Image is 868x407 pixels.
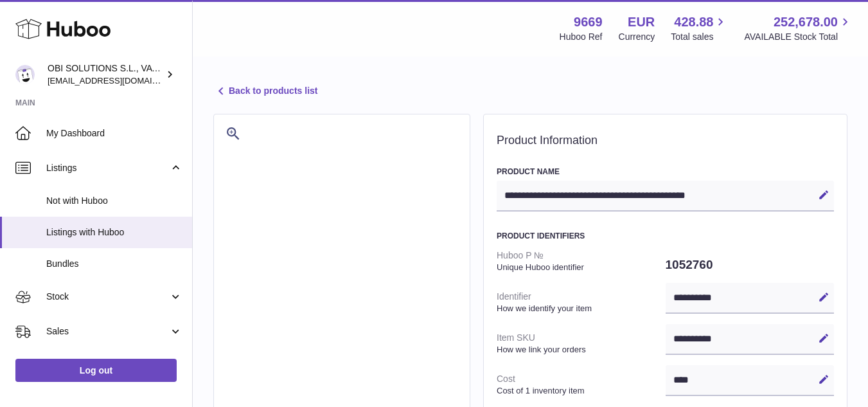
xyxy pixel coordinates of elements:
[46,162,169,174] span: Listings
[671,14,728,43] a: 428.88 Total sales
[46,226,182,239] span: Listings with Huboo
[497,231,834,241] h3: Product Identifiers
[666,251,835,278] dd: 1052760
[497,285,666,319] dt: Identifier
[46,291,169,303] span: Stock
[744,14,853,43] a: 252,678.00 AVAILABLE Stock Total
[48,62,163,87] div: OBI SOLUTIONS S.L., VAT: B70911078
[497,344,662,356] strong: How we link your orders
[213,84,317,99] a: Back to products list
[46,195,182,207] span: Not with Huboo
[46,127,182,140] span: My Dashboard
[497,385,662,397] strong: Cost of 1 inventory item
[46,325,169,338] span: Sales
[497,134,834,148] h2: Product Information
[674,14,713,31] span: 428.88
[46,258,182,270] span: Bundles
[497,244,666,278] dt: Huboo P №
[560,31,603,43] div: Huboo Ref
[497,368,666,401] dt: Cost
[628,14,655,31] strong: EUR
[497,262,662,273] strong: Unique Huboo identifier
[15,359,177,382] a: Log out
[497,327,666,360] dt: Item SKU
[744,31,853,43] span: AVAILABLE Stock Total
[574,14,603,31] strong: 9669
[671,31,728,43] span: Total sales
[619,31,655,43] div: Currency
[774,14,838,31] span: 252,678.00
[48,75,189,86] span: [EMAIL_ADDRESS][DOMAIN_NAME]
[497,303,662,314] strong: How we identify your item
[497,167,834,177] h3: Product Name
[15,65,35,84] img: internalAdmin-9669@internal.huboo.com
